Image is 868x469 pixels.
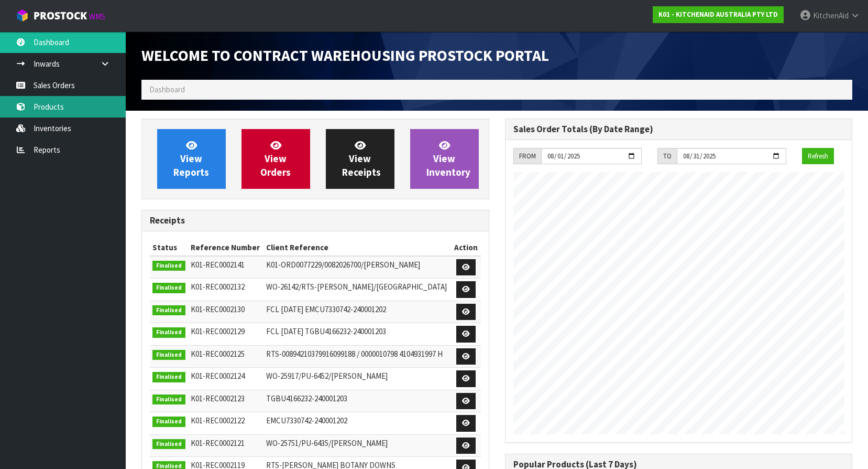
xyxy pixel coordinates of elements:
span: View Reports [173,139,209,178]
span: Finalised [152,417,185,427]
span: TGBU4166232-240001203 [266,393,347,403]
span: FCL [DATE] EMCU7330742-240001202 [266,304,386,314]
span: FCL [DATE] TGBU4166232-240001203 [266,326,386,336]
span: Welcome to Contract Warehousing ProStock Portal [141,46,549,65]
span: K01-REC0002121 [191,438,245,448]
h3: Sales Order Totals (By Date Range) [513,124,844,134]
span: K01-REC0002125 [191,349,245,359]
span: WO-26142/RTS-[PERSON_NAME]/[GEOGRAPHIC_DATA] [266,282,447,292]
span: Dashboard [149,84,185,94]
span: Finalised [152,372,185,382]
span: ProStock [34,9,87,23]
a: ViewInventory [410,129,479,189]
span: K01-REC0002124 [191,371,245,381]
th: Reference Number [188,239,263,256]
span: K01-ORD0077229/0082026700/[PERSON_NAME] [266,260,420,270]
span: K01-REC0002123 [191,393,245,403]
span: Finalised [152,350,185,360]
span: K01-REC0002130 [191,304,245,314]
span: K01-REC0002122 [191,415,245,425]
a: ViewReceipts [326,129,394,189]
span: Finalised [152,261,185,271]
span: WO-25751/PU-6435/[PERSON_NAME] [266,438,388,448]
span: Finalised [152,283,185,293]
div: TO [657,148,677,165]
th: Status [150,239,188,256]
button: Refresh [802,148,834,165]
span: K01-REC0002132 [191,282,245,292]
span: RTS-00894210379916099188 / 0000010798 4104931997 H [266,349,443,359]
span: View Inventory [426,139,470,178]
span: KitchenAid [813,10,849,20]
small: WMS [89,12,105,22]
span: WO-25917/PU-6452/[PERSON_NAME] [266,371,388,381]
strong: K01 - KITCHENAID AUSTRALIA PTY LTD [658,10,778,19]
span: Finalised [152,305,185,316]
span: Finalised [152,439,185,450]
span: View Orders [260,139,291,178]
span: K01-REC0002141 [191,260,245,270]
span: EMCU7330742-240001202 [266,415,347,425]
th: Action [452,239,481,256]
th: Client Reference [263,239,452,256]
img: cube-alt.png [16,9,29,22]
a: ViewOrders [241,129,310,189]
a: ViewReports [157,129,226,189]
span: View Receipts [342,139,381,178]
span: K01-REC0002129 [191,326,245,336]
span: Finalised [152,395,185,405]
span: Finalised [152,327,185,338]
h3: Receipts [150,216,481,226]
div: FROM [513,148,541,165]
